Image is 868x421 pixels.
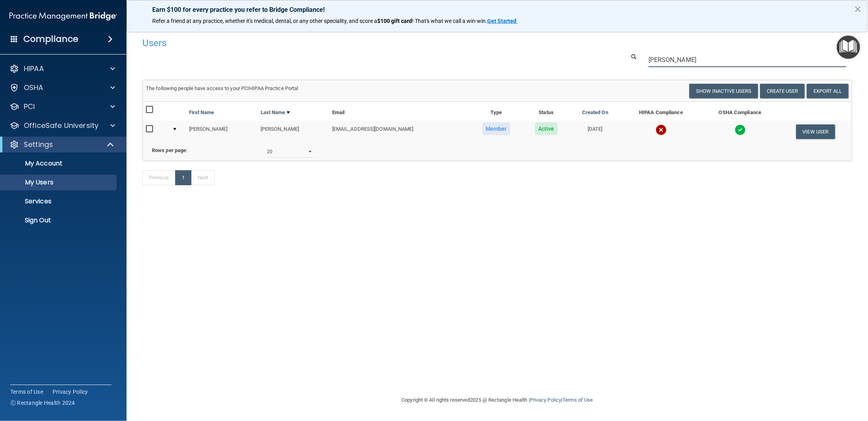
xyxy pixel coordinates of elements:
[257,121,329,142] td: [PERSON_NAME]
[569,121,621,142] td: [DATE]
[24,140,53,149] p: Settings
[142,170,176,185] a: Previous
[186,121,257,142] td: [PERSON_NAME]
[189,108,214,117] a: First Name
[23,34,78,45] h4: Compliance
[10,399,75,407] span: Ⓒ Rectangle Health 2024
[649,53,846,67] input: Search
[854,3,862,15] button: Close
[329,121,469,142] td: [EMAIL_ADDRESS][DOMAIN_NAME]
[621,102,701,121] th: HIPAA Compliance
[689,84,758,98] button: Show Inactive Users
[53,388,88,396] a: Privacy Policy
[9,83,115,92] a: OSHA
[530,397,561,403] a: Privacy Policy
[807,84,849,98] a: Export All
[353,387,642,413] div: Copyright © All rights reserved 2025 @ Rectangle Health | |
[9,140,115,149] a: Settings
[760,84,805,98] button: Create User
[482,122,510,135] span: Member
[837,36,860,59] button: Open Resource Center
[412,18,487,24] span: ! That's what we call a win-win.
[9,64,115,73] a: HIPAA
[261,108,290,117] a: Last Name
[9,121,115,130] a: OfficeSafe University
[5,160,113,167] p: My Account
[735,124,746,135] img: tick.e7d51cea.svg
[377,18,412,24] strong: $100 gift card
[535,122,558,135] span: Active
[5,216,113,224] p: Sign Out
[10,388,43,396] a: Terms of Use
[487,18,518,24] a: Get Started
[24,102,35,111] p: PCI
[701,102,779,121] th: OSHA Compliance
[24,121,98,130] p: OfficeSafe University
[487,18,516,24] strong: Get Started
[142,38,552,48] h4: Users
[152,18,377,24] span: Refer a friend at any practice, whether it's medical, dental, or any other speciality, and score a
[175,170,191,185] a: 1
[5,179,113,186] p: My Users
[329,102,469,121] th: Email
[469,102,524,121] th: Type
[796,124,835,139] button: View User
[9,8,117,24] img: PMB logo
[656,124,667,135] img: cross.ca9f0e7f.svg
[152,147,187,153] b: Rows per page:
[191,170,215,185] a: Next
[24,83,43,92] p: OSHA
[24,64,44,73] p: HIPAA
[9,102,115,111] a: PCI
[562,397,593,403] a: Terms of Use
[523,102,569,121] th: Status
[5,197,113,205] p: Services
[582,108,608,117] a: Created On
[146,85,299,91] span: The following people have access to your PCIHIPAA Practice Portal
[152,6,842,13] p: Earn $100 for every practice you refer to Bridge Compliance!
